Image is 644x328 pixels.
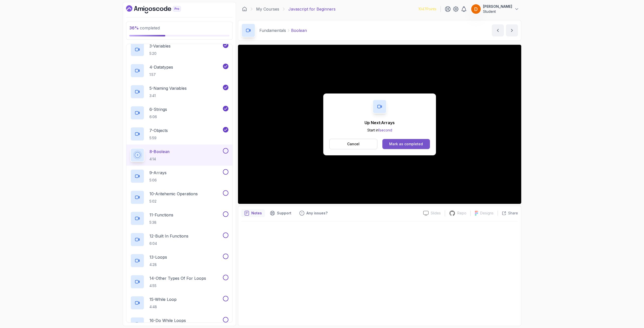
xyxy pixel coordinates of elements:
button: Cancel [329,139,377,149]
button: 6-Strings6:06 [130,106,228,120]
a: Dashboard [126,5,192,13]
p: 4 - Datatypes [149,64,173,70]
span: 36 % [129,25,139,30]
button: Mark as completed [382,139,430,149]
p: Support [277,211,291,216]
p: 5:06 [149,178,167,183]
p: 4:55 [149,283,206,288]
button: notes button [241,209,265,217]
p: 13 - Loops [149,254,167,260]
p: 14 - Other Types Of For Loops [149,275,206,281]
p: 16 - Do While Loops [149,317,186,323]
p: Share [508,211,518,216]
p: 10 - Aritehemic Operations [149,191,198,197]
button: 9-Arrays5:06 [130,169,228,183]
p: 5:38 [149,220,173,225]
p: 3:41 [149,93,187,98]
p: Boolean [291,27,307,33]
p: Up Next: Arrays [365,120,395,126]
p: 8 - Boolean [149,149,170,155]
p: 1047 Points [418,7,436,12]
p: 12 - Built In Functions [149,233,188,239]
p: 5:02 [149,199,198,204]
p: Notes [251,211,262,216]
span: completed [129,25,160,30]
button: previous content [492,24,504,36]
button: 3-Variables5:20 [130,42,228,57]
p: Repo [457,211,466,216]
button: Support button [267,209,294,217]
p: 11 - Functions [149,212,173,218]
p: Cancel [347,142,359,147]
p: [PERSON_NAME] [483,4,512,9]
p: 7 - Objects [149,127,168,133]
a: Dashboard [242,7,247,12]
button: 7-Objects5:59 [130,127,228,141]
iframe: 8 - Boolean [238,45,521,204]
p: 15 - While Loop [149,296,177,302]
p: 4:14 [149,157,170,162]
p: Designs [480,211,494,216]
button: 4-Datatypes1:57 [130,64,228,78]
p: 5 - Naming Variables [149,85,187,91]
p: Any issues? [306,211,328,216]
p: 3 - Variables [149,43,171,49]
p: Slides [431,211,441,216]
p: 9 - Arrays [149,170,167,176]
p: 6 - Strings [149,106,167,112]
button: 14-Other Types Of For Loops4:55 [130,275,228,289]
button: 5-Naming Variables3:41 [130,85,228,99]
button: Share [498,211,518,216]
button: Feedback button [296,209,331,217]
p: 4:48 [149,304,177,309]
p: Start in [365,128,395,133]
div: Mark as completed [389,142,423,147]
p: Student [483,9,512,14]
img: user profile image [471,4,481,14]
p: Fundamentals [259,27,286,33]
a: My Courses [256,6,279,12]
button: 12-Built In Functions6:04 [130,232,228,247]
p: 1:57 [149,72,173,77]
p: 5:20 [149,51,171,56]
button: 10-Aritehemic Operations5:02 [130,190,228,204]
button: 13-Loops4:28 [130,254,228,268]
p: 6:06 [149,114,167,119]
button: 11-Functions5:38 [130,211,228,225]
p: 4:28 [149,262,167,267]
p: 6:04 [149,241,188,246]
p: 5:59 [149,135,168,140]
span: 1 second [378,128,392,132]
button: next content [506,24,518,36]
button: 8-Boolean4:14 [130,148,228,162]
button: 15-While Loop4:48 [130,296,228,310]
p: Javascript for Beginners [288,6,336,12]
button: user profile image[PERSON_NAME]Student [471,4,519,14]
